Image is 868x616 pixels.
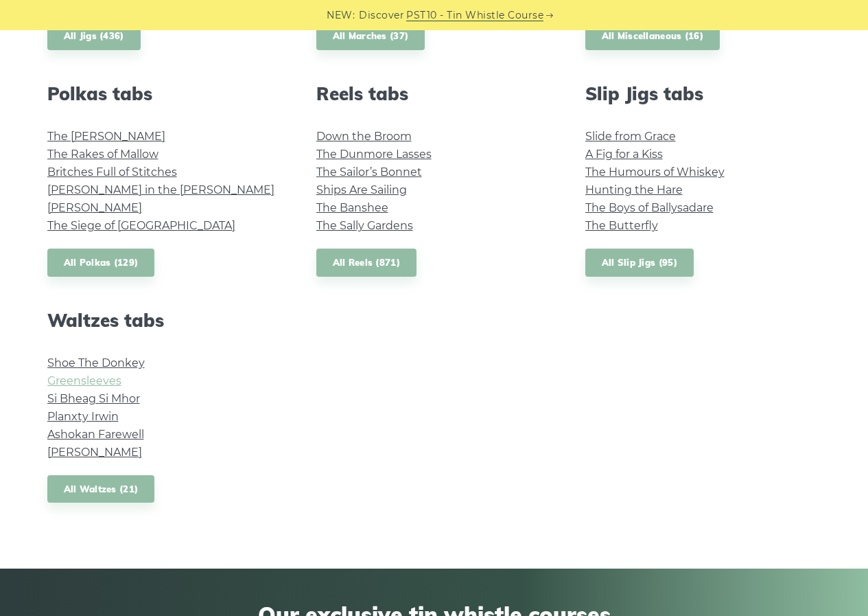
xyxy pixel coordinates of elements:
a: The [PERSON_NAME] [47,130,165,143]
a: Planxty Irwin [47,410,119,423]
a: [PERSON_NAME] in the [PERSON_NAME] [47,183,274,196]
a: All Miscellaneous (16) [585,22,720,50]
a: All Reels (871) [316,249,417,277]
a: Greensleeves [47,374,121,387]
a: [PERSON_NAME] [47,446,142,459]
a: The Humours of Whiskey [585,166,725,179]
a: PST10 - Tin Whistle Course [406,8,543,23]
a: Ships Are Sailing [316,183,407,196]
a: All Polkas (129) [47,249,155,277]
a: All Jigs (436) [47,22,141,50]
a: The Sailor’s Bonnet [316,166,422,179]
a: Ashokan Farewell [47,428,144,441]
a: The Sally Gardens [316,219,413,232]
a: The Banshee [316,201,388,214]
a: The Dunmore Lasses [316,148,432,161]
a: The Rakes of Mallow [47,148,159,161]
h2: Reels tabs [316,83,552,104]
span: Discover [359,8,404,23]
a: A Fig for a Kiss [585,148,663,161]
a: The Butterfly [585,219,658,232]
a: All Slip Jigs (95) [585,249,694,277]
h2: Waltzes tabs [47,310,283,331]
a: All Marches (37) [316,22,425,50]
a: All Waltzes (21) [47,475,155,503]
a: Si­ Bheag Si­ Mhor [47,392,140,405]
a: Down the Broom [316,130,412,143]
a: Hunting the Hare [585,183,683,196]
span: NEW: [327,8,355,23]
a: Shoe The Donkey [47,356,145,369]
h2: Polkas tabs [47,83,283,104]
a: The Siege of [GEOGRAPHIC_DATA] [47,219,235,232]
a: Britches Full of Stitches [47,166,177,179]
a: The Boys of Ballysadare [585,201,714,214]
a: [PERSON_NAME] [47,201,142,214]
h2: Slip Jigs tabs [585,83,821,104]
a: Slide from Grace [585,130,676,143]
